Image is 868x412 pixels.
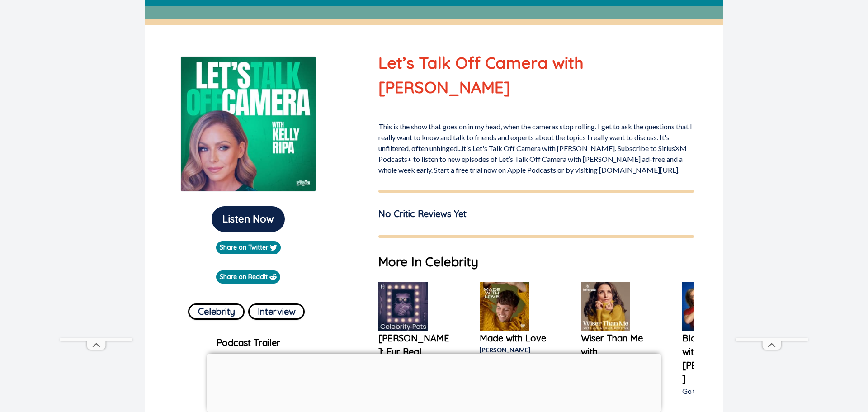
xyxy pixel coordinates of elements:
p: Podcast Trailer [152,336,345,350]
p: Let’s Talk Off Camera with [PERSON_NAME] [378,51,694,99]
iframe: Advertisement [60,67,132,338]
a: Share on Twitter [216,241,281,254]
button: Listen Now [212,206,285,232]
img: Wiser Than Me with Julia Louis-Dreyfus [581,282,630,331]
a: [PERSON_NAME]: Fur Real Stories [378,331,451,372]
iframe: Advertisement [207,354,661,410]
p: Go to Podcast [682,386,755,397]
iframe: Advertisement [736,67,808,338]
p: [PERSON_NAME] [480,345,552,355]
img: Blah Blah Blah with Katee Sackhoff [682,282,731,331]
button: Celebrity [188,303,245,320]
img: Celebrity Pets: Fur Real Stories [378,282,428,331]
h1: No Critic Reviews Yet [378,207,467,221]
h1: More In Celebrity [378,252,694,271]
a: Blah Blah Blah with [PERSON_NAME] [682,331,755,386]
a: Wiser Than Me with [PERSON_NAME] [581,331,653,386]
a: Celebrity [188,300,245,320]
a: Share on Reddit [216,270,280,284]
img: Let’s Talk Off Camera with Kelly Ripa [180,56,316,192]
a: Interview [248,300,305,320]
img: Made with Love [480,282,529,331]
p: This is the show that goes on in my head, when the cameras stop rolling. I get to ask the questio... [378,118,694,175]
button: Interview [248,303,305,320]
a: Made with Love [480,331,552,345]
